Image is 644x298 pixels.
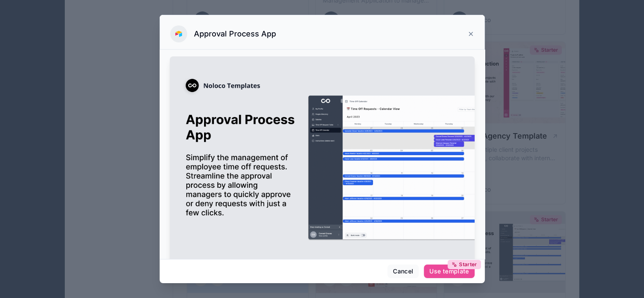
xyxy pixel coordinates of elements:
[175,31,182,37] img: Airtable Logo
[424,265,474,278] button: StarterUse template
[387,265,419,278] button: Cancel
[170,56,475,279] img: Approval Process App
[429,267,469,275] div: Use template
[194,29,276,39] h3: Approval Process App
[459,261,477,268] span: Starter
